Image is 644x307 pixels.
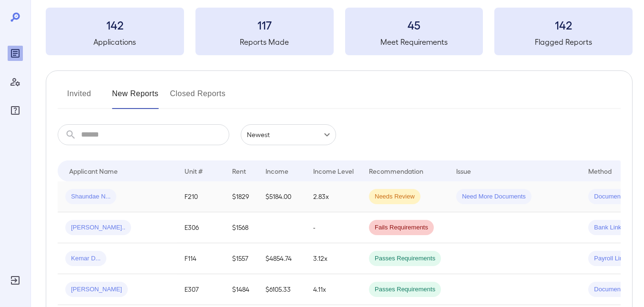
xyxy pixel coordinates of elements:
td: - [306,212,361,243]
span: Fails Requirements [369,223,434,232]
span: Shaundae N... [65,192,116,201]
td: E306 [177,212,225,243]
div: Newest [241,124,336,145]
div: Log Out [8,273,23,288]
button: Closed Reports [170,86,226,109]
h5: Meet Requirements [345,36,483,48]
div: Income Level [313,165,354,177]
td: F114 [177,243,225,274]
span: Passes Requirements [369,285,441,294]
summary: 142Applications117Reports Made45Meet Requirements142Flagged Reports [46,8,633,55]
h3: 142 [494,17,633,32]
div: Manage Users [8,74,23,89]
div: Issue [456,165,471,177]
div: FAQ [8,103,23,118]
td: F210 [177,181,225,212]
span: [PERSON_NAME].. [65,223,131,232]
td: $5184.00 [258,181,306,212]
td: $1568 [225,212,258,243]
button: Invited [58,86,101,109]
span: Bank Link [588,223,627,232]
span: Passes Requirements [369,254,441,263]
h3: 45 [345,17,483,32]
span: [PERSON_NAME] [65,285,128,294]
td: 3.12x [306,243,361,274]
div: Rent [232,165,247,177]
td: 4.11x [306,274,361,305]
span: Needs Review [369,192,420,201]
div: Reports [8,46,23,61]
span: Need More Documents [456,192,532,201]
div: Recommendation [369,165,423,177]
td: $1829 [225,181,258,212]
h3: 142 [46,17,184,32]
td: E307 [177,274,225,305]
button: New Reports [112,86,159,109]
h3: 117 [195,17,334,32]
h5: Applications [46,36,184,48]
td: $4854.74 [258,243,306,274]
div: Unit # [184,165,203,177]
div: Applicant Name [69,165,118,177]
h5: Reports Made [195,36,334,48]
td: $1484 [225,274,258,305]
td: $1557 [225,243,258,274]
td: $6105.33 [258,274,306,305]
h5: Flagged Reports [494,36,633,48]
div: Method [588,165,612,177]
div: Income [266,165,288,177]
span: Payroll Link [588,254,632,263]
td: 2.83x [306,181,361,212]
span: Kemar D... [65,254,106,263]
